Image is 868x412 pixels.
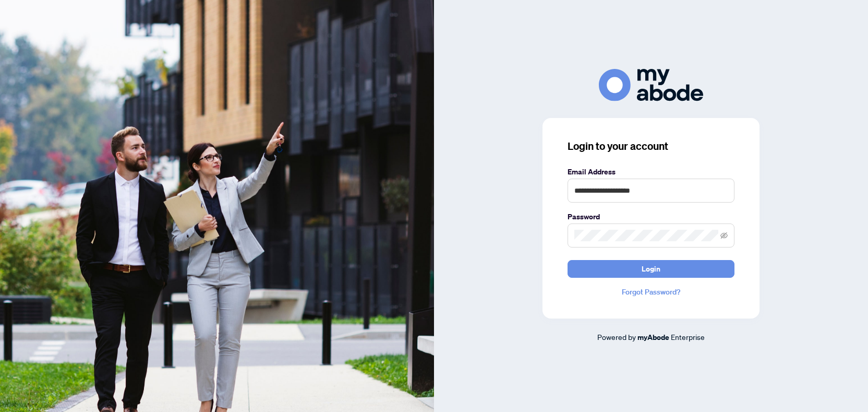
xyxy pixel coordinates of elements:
button: Login [568,260,734,278]
label: Email Address [568,166,734,178]
label: Password [568,211,734,222]
img: ma-logo [599,69,703,101]
a: myAbode [637,332,669,343]
span: Powered by [597,332,636,342]
span: eye-invisible [720,232,728,239]
span: Enterprise [671,332,705,342]
a: Forgot Password? [568,286,734,298]
span: Login [642,261,660,277]
h3: Login to your account [568,139,734,154]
